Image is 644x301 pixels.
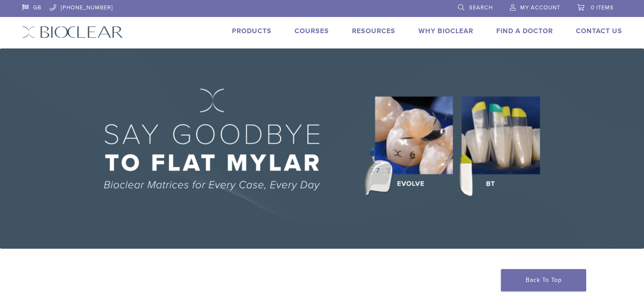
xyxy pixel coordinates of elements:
img: Bioclear [22,26,123,38]
a: Products [232,27,272,35]
span: 0 items [591,4,614,11]
a: Back To Top [501,269,586,291]
a: Why Bioclear [418,27,473,35]
a: Contact Us [576,27,622,35]
a: Resources [352,27,395,35]
a: Find A Doctor [496,27,553,35]
span: Search [469,4,493,11]
a: Courses [295,27,329,35]
span: My Account [520,4,560,11]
